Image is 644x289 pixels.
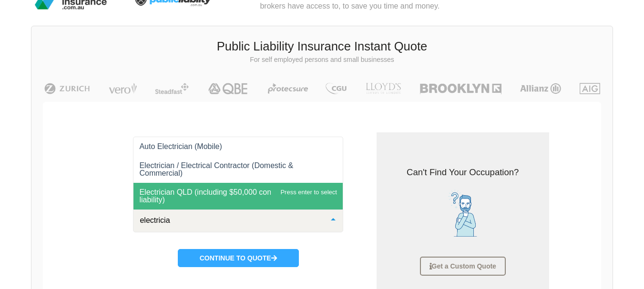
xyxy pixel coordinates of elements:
img: Vero | Public Liability Insurance [104,83,141,94]
img: Brooklyn | Public Liability Insurance [416,83,505,94]
img: Steadfast | Public Liability Insurance [151,83,193,94]
img: AIG | Public Liability Insurance [576,83,604,94]
span: Auto Electrician (Mobile) [139,142,222,150]
img: Allianz | Public Liability Insurance [515,83,566,94]
p: For self employed persons and small businesses [39,55,605,65]
span: Electrician / Electrical Contractor (Domestic & Commercial) [139,161,295,177]
img: Protecsure | Public Liability Insurance [264,83,312,94]
img: LLOYD's | Public Liability Insurance [360,83,406,94]
h3: Can't Find Your Occupation? [384,166,542,179]
img: Zurich | Public Liability Insurance [40,83,94,94]
a: Get a Custom Quote [420,257,506,276]
img: CGU | Public Liability Insurance [322,83,350,94]
img: QBE | Public Liability Insurance [203,83,254,94]
input: Type to search and select [137,216,324,225]
span: Electrician QLD (including $50,000 consumer protection liability) [139,188,330,204]
h3: Public Liability Insurance Instant Quote [39,38,605,55]
button: Continue to Quote [178,249,299,267]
